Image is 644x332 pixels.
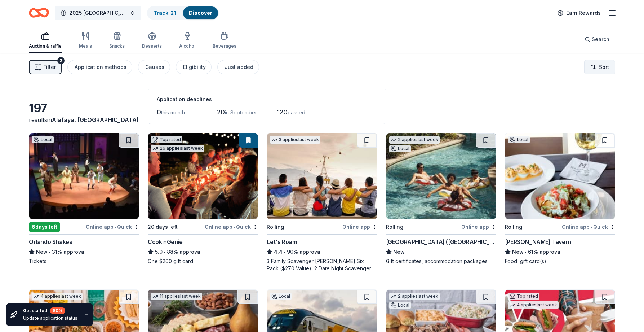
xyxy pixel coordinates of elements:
div: 197 [29,101,139,115]
div: Application deadlines [157,95,377,104]
div: Just added [225,63,253,71]
span: Sort [599,63,609,71]
a: Discover [189,10,212,16]
div: 2 [57,57,65,64]
img: Image for CookinGenie [148,133,258,219]
div: Eligibility [183,63,206,71]
a: Track· 21 [154,10,176,16]
span: 0 [157,108,161,116]
button: Filter2 [29,60,62,74]
span: in [47,116,139,123]
a: Earn Rewards [553,6,605,19]
span: • [49,249,50,255]
div: 61% approval [505,248,615,256]
button: Sort [584,60,615,74]
span: • [164,249,166,255]
div: CookinGenie [148,237,183,246]
div: Causes [145,63,164,71]
button: Application methods [67,60,132,74]
span: Alafaya, [GEOGRAPHIC_DATA] [52,116,139,123]
div: 80 % [50,307,65,314]
div: Local [32,136,54,143]
span: New [36,248,48,256]
span: in September [225,109,257,115]
div: Online app Quick [562,222,615,231]
div: Local [508,136,530,143]
div: Online app [342,222,377,231]
div: results [29,115,139,124]
a: Image for Marlow's TavernLocalRollingOnline app•Quick[PERSON_NAME] TavernNew•61% approvalFood, gi... [505,133,615,265]
div: Application methods [75,63,126,71]
div: 4 applies last week [32,293,83,300]
div: 31% approval [29,248,139,256]
span: passed [288,109,305,115]
div: Update application status [23,315,77,321]
div: One $200 gift card [148,258,258,265]
div: Gift certificates, accommodation packages [386,258,496,265]
div: Orlando Shakes [29,237,72,246]
a: Home [29,4,49,21]
div: Get started [23,307,77,314]
div: Top rated [151,136,182,143]
button: Beverages [213,29,236,53]
span: Filter [43,63,56,71]
div: 90% approval [267,248,377,256]
div: Rolling [505,223,522,231]
button: Snacks [109,29,125,53]
div: 4 applies last week [508,301,559,309]
button: Meals [79,29,92,53]
span: 5.0 [155,248,163,256]
div: Rolling [267,223,284,231]
div: Tickets [29,258,139,265]
div: 11 applies last week [151,293,202,300]
div: Meals [79,43,92,49]
div: 20 days left [148,223,178,231]
button: Causes [138,60,170,74]
span: • [115,224,116,230]
span: 20 [217,108,225,116]
span: 4.4 [274,248,283,256]
div: Top rated [508,293,539,300]
div: Beverages [213,43,236,49]
button: Desserts [142,29,162,53]
button: Auction & raffle [29,29,62,53]
a: Image for Four Seasons Resort (Orlando)2 applieslast weekLocalRollingOnline app[GEOGRAPHIC_DATA] ... [386,133,496,265]
span: • [525,249,527,255]
div: Food, gift card(s) [505,258,615,265]
span: New [393,248,405,256]
div: Desserts [142,43,162,49]
div: Local [389,145,411,152]
div: 6 days left [29,222,60,232]
span: this month [161,109,185,115]
span: 120 [277,108,288,116]
span: • [234,224,235,230]
img: Image for Orlando Shakes [29,133,139,219]
div: Local [389,302,411,309]
div: Alcohol [179,43,195,49]
div: [GEOGRAPHIC_DATA] ([GEOGRAPHIC_DATA]) [386,237,496,246]
div: 2 applies last week [389,293,440,300]
div: Online app Quick [86,222,139,231]
div: 3 applies last week [270,136,320,144]
img: Image for Let's Roam [267,133,377,219]
button: Alcohol [179,29,195,53]
button: Just added [217,60,259,74]
span: • [284,249,286,255]
div: Rolling [386,223,403,231]
div: Snacks [109,43,125,49]
a: Image for Orlando ShakesLocal6days leftOnline app•QuickOrlando ShakesNew•31% approvalTickets [29,133,139,265]
button: Search [579,32,615,47]
img: Image for Marlow's Tavern [505,133,615,219]
button: 2025 [GEOGRAPHIC_DATA], [GEOGRAPHIC_DATA] 449th Bomb Group WWII Reunion [55,6,141,20]
a: Image for CookinGenieTop rated26 applieslast week20 days leftOnline app•QuickCookinGenie5.0•88% a... [148,133,258,265]
span: 2025 [GEOGRAPHIC_DATA], [GEOGRAPHIC_DATA] 449th Bomb Group WWII Reunion [69,9,127,17]
div: [PERSON_NAME] Tavern [505,237,571,246]
span: New [512,248,524,256]
span: • [591,224,592,230]
div: Local [270,293,292,300]
div: Let's Roam [267,237,297,246]
span: Search [592,35,609,44]
button: Track· 21Discover [147,6,219,20]
div: 3 Family Scavenger [PERSON_NAME] Six Pack ($270 Value), 2 Date Night Scavenger [PERSON_NAME] Two ... [267,258,377,272]
div: Online app Quick [205,222,258,231]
